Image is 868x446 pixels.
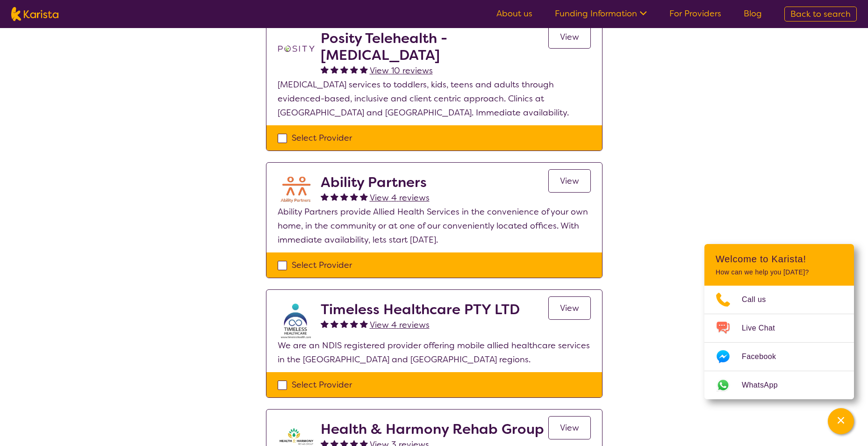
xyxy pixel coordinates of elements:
img: fullstar [350,193,358,201]
a: For Providers [669,8,721,19]
img: fullstar [330,65,338,73]
a: Back to search [784,7,857,22]
a: Web link opens in a new tab. [704,371,854,399]
button: Channel Menu [828,408,854,434]
p: Ability Partners provide Allied Health Services in the convenience of your own home, in the commu... [278,205,591,247]
p: We are an NDIS registered provider offering mobile allied healthcare services in the [GEOGRAPHIC_... [278,338,591,367]
span: View [560,302,579,314]
a: View 4 reviews [370,318,430,332]
h2: Ability Partners [321,174,430,191]
img: fullstar [340,65,348,73]
ul: Choose channel [704,286,854,399]
span: Back to search [790,8,851,20]
a: View [548,25,591,49]
img: fullstar [350,320,358,328]
img: t1bslo80pcylnzwjhndq.png [278,30,315,67]
a: View [548,416,591,439]
div: Channel Menu [704,244,854,399]
img: aifiudtej7r2k9aaecox.png [278,174,315,205]
h2: Health & Harmony Rehab Group [321,421,544,438]
img: fullstar [321,320,329,328]
a: View [548,169,591,193]
a: View [548,296,591,320]
span: View 4 reviews [370,319,430,331]
img: fullstar [340,320,348,328]
span: WhatsApp [742,378,789,392]
img: fullstar [321,65,329,73]
p: [MEDICAL_DATA] services to toddlers, kids, teens and adults through evidenced-based, inclusive an... [278,78,591,120]
p: How can we help you [DATE]? [716,268,843,276]
img: fullstar [360,65,368,73]
h2: Timeless Healthcare PTY LTD [321,301,520,318]
img: fullstar [360,193,368,201]
img: fullstar [321,193,329,201]
span: View [560,175,579,187]
img: fullstar [330,320,338,328]
img: fullstar [360,320,368,328]
a: View 4 reviews [370,191,430,205]
img: fullstar [350,65,358,73]
img: Karista logo [11,7,58,21]
span: Call us [742,293,777,307]
img: fullstar [340,193,348,201]
span: Live Chat [742,321,786,335]
span: View [560,31,579,43]
img: crpuwnkay6cgqnsg7el4.jpg [278,301,315,338]
span: View 4 reviews [370,192,430,203]
h2: Welcome to Karista! [716,253,843,265]
span: View [560,422,579,433]
h2: Posity Telehealth - [MEDICAL_DATA] [321,30,548,64]
a: About us [496,8,532,19]
a: View 10 reviews [370,64,433,78]
span: Facebook [742,350,787,364]
img: fullstar [330,193,338,201]
a: Blog [744,8,762,19]
span: View 10 reviews [370,65,433,76]
a: Funding Information [555,8,647,19]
